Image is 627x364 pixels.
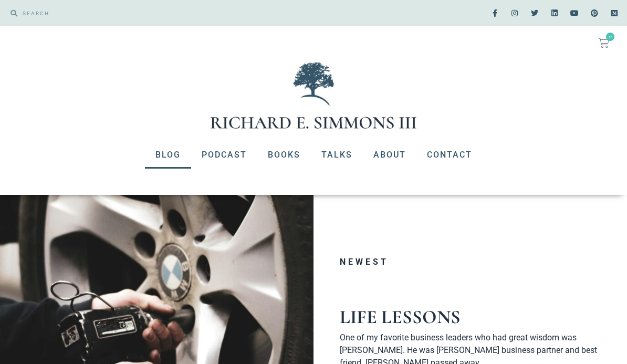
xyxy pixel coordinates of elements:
[363,141,416,169] a: About
[145,141,191,169] a: Blog
[191,141,257,169] a: Podcast
[606,33,614,41] span: 0
[257,141,311,169] a: Books
[340,306,461,328] a: Life Lessons
[586,32,622,55] a: 0
[416,141,483,169] a: Contact
[311,141,363,169] a: Talks
[340,258,606,266] h3: Newest
[17,5,308,21] input: SEARCH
